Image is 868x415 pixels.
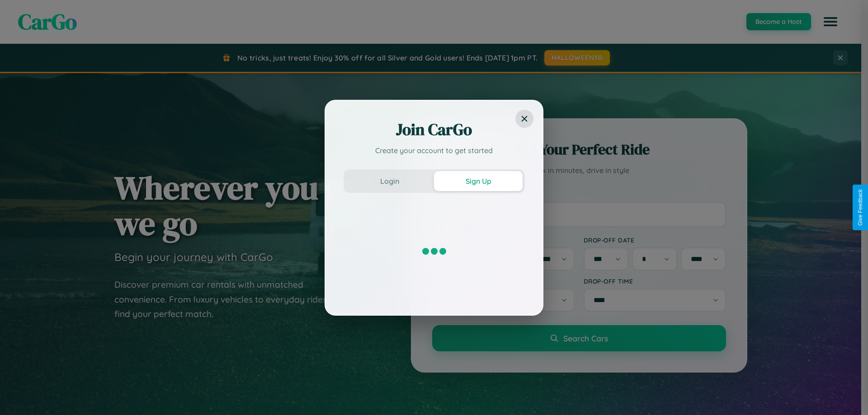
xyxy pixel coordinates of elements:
p: Create your account to get started [344,145,524,156]
h2: Join CarGo [344,119,524,140]
iframe: Intercom live chat [9,384,31,406]
button: Sign Up [434,171,523,191]
button: Login [345,171,434,191]
div: Give Feedback [857,189,863,226]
